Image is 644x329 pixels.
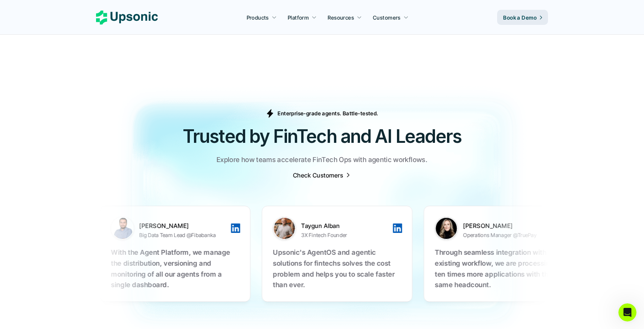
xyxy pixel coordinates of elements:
p: Customers [373,14,401,21]
p: Through seamless integration with our existing workflow, we are processing ten times more applica... [338,247,466,291]
p: [PERSON_NAME] [528,222,619,230]
p: Taygun Alban [204,222,295,230]
a: Book a Demo [497,10,548,25]
p: Big Data Team Lead @Fibabanka [43,230,119,240]
p: [PERSON_NAME] [366,222,457,230]
p: [PERSON_NAME] [43,222,133,230]
p: Operations Manager @TruePay [366,230,440,240]
p: Book a Demo [503,14,537,21]
a: Products [242,11,281,24]
p: With the Agent Platform, we manage the distribution, versioning and monitoring of all our agents ... [14,247,142,291]
p: Big Data Team Lead @Fibabanka [528,230,605,240]
p: Explore how teams accelerate FinTech Ops with agentic workflows. [217,155,427,165]
p: Check Customers [293,171,343,179]
h2: Trusted by FinTech and AI Leaders [96,124,548,149]
p: 3X Fintech Founder [204,230,250,240]
p: With the Agent Platform, we manage the distribution, versioning and monitoring of all our agents ... [500,247,628,291]
a: Check Customers [293,171,351,179]
p: Platform [288,14,309,21]
p: Resources [328,14,354,21]
p: Products [247,14,269,21]
p: Upsonic's AgentOS and agentic solutions for fintechs solves the cost problem and helps you to sca... [176,247,304,291]
iframe: Intercom live chat [618,303,636,321]
p: Enterprise-grade agents. Battle-tested. [278,109,378,117]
